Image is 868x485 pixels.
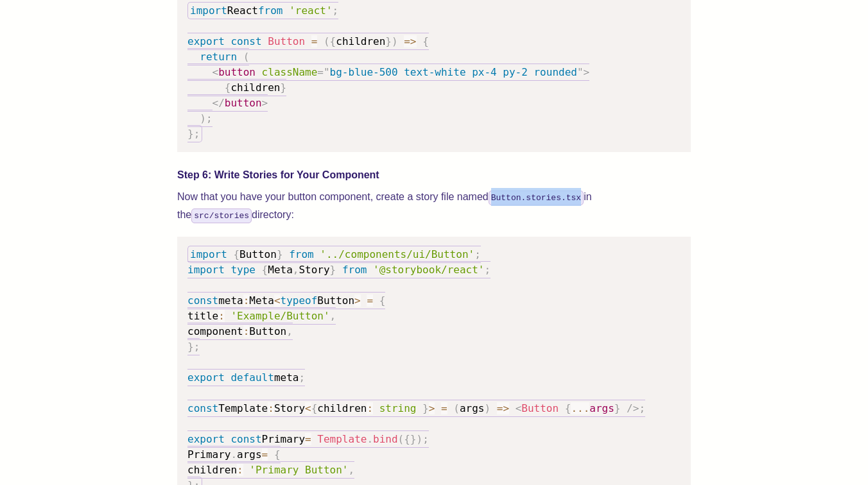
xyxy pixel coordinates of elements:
[218,66,256,78] span: button
[489,191,584,205] code: Button.stories.tsx
[187,448,230,461] span: Primary
[584,66,590,78] span: >
[187,341,194,353] span: }
[627,402,639,414] span: />
[441,402,447,414] span: =
[268,402,274,414] span: :
[317,402,367,414] span: children
[213,66,219,78] span: <
[565,402,571,414] span: {
[177,167,691,183] h4: Step 6: Write Stories for Your Component
[336,35,385,47] span: children
[227,4,258,17] span: React
[187,35,225,47] span: export
[379,294,386,307] span: {
[286,325,293,337] span: ,
[392,35,398,47] span: )
[453,402,460,414] span: (
[187,264,225,276] span: import
[258,4,283,17] span: from
[367,294,373,307] span: =
[404,433,410,445] span: {
[243,294,250,307] span: :
[484,402,490,414] span: )
[249,325,286,337] span: Button
[262,264,268,276] span: {
[305,433,311,445] span: =
[274,294,281,307] span: <
[230,433,261,445] span: const
[274,448,281,461] span: {
[404,35,416,47] span: =>
[213,97,225,109] span: </
[354,294,361,307] span: >
[187,294,218,307] span: const
[484,264,490,276] span: ;
[218,402,268,414] span: Template
[293,264,299,276] span: ,
[268,35,305,47] span: Button
[237,448,262,461] span: args
[373,264,484,276] span: '@storybook/react'
[230,448,237,461] span: .
[262,97,268,109] span: >
[589,402,614,414] span: args
[187,464,237,476] span: children
[194,341,200,353] span: ;
[187,128,194,140] span: }
[239,248,277,260] span: Button
[317,433,367,445] span: Template
[225,81,231,94] span: {
[497,402,509,414] span: =>
[422,433,429,445] span: ;
[262,433,305,445] span: Primary
[639,402,645,414] span: ;
[398,433,404,445] span: (
[422,402,429,414] span: }
[324,35,330,47] span: (
[410,433,417,445] span: }
[429,402,435,414] span: >
[233,248,239,260] span: {
[230,371,273,384] span: default
[385,35,392,47] span: }
[330,310,336,322] span: ,
[230,310,329,322] span: 'Example/Button'
[230,81,280,94] span: children
[187,325,243,337] span: component
[187,402,218,414] span: const
[422,35,429,47] span: {
[348,464,354,476] span: ,
[243,325,250,337] span: :
[367,402,373,414] span: :
[262,66,318,78] span: className
[190,4,227,17] span: import
[230,264,256,276] span: type
[200,51,237,63] span: return
[460,402,485,414] span: args
[577,66,584,78] span: "
[299,264,329,276] span: Story
[299,371,305,384] span: ;
[190,248,227,260] span: import
[230,35,261,47] span: const
[324,66,330,78] span: "
[289,4,332,17] span: 'react'
[262,448,268,461] span: =
[274,402,305,414] span: Story
[218,310,225,322] span: :
[317,294,354,307] span: Button
[373,433,398,445] span: bind
[521,402,559,414] span: Button
[320,248,474,260] span: '../components/ui/Button'
[187,310,218,322] span: title
[191,208,252,223] code: src/stories
[281,294,318,307] span: typeof
[187,433,225,445] span: export
[305,402,311,414] span: <
[274,371,299,384] span: meta
[311,35,318,47] span: =
[277,248,283,260] span: }
[330,66,577,78] span: bg-blue-500 text-white px-4 py-2 rounded
[243,51,250,63] span: (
